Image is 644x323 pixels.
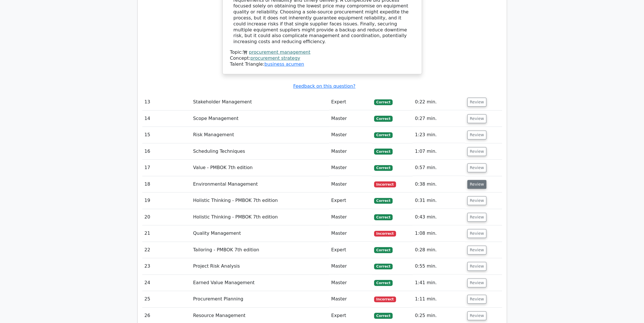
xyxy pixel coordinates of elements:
[467,295,487,304] button: Review
[142,192,191,209] td: 19
[374,313,393,318] span: Correct
[142,160,191,176] td: 17
[374,296,396,302] span: Incorrect
[413,127,465,143] td: 1:23 min.
[329,127,372,143] td: Master
[191,225,329,242] td: Quality Management
[142,291,191,307] td: 25
[230,55,414,61] div: Concept:
[467,278,487,287] button: Review
[413,225,465,242] td: 1:08 min.
[374,99,393,105] span: Correct
[191,160,329,176] td: Value - PMBOK 7th edition
[467,229,487,238] button: Review
[191,209,329,225] td: Holistic Thinking - PMBOK 7th edition
[329,94,372,110] td: Expert
[374,181,396,187] span: Incorrect
[467,196,487,205] button: Review
[467,163,487,172] button: Review
[191,94,329,110] td: Stakeholder Management
[413,192,465,209] td: 0:31 min.
[329,225,372,242] td: Master
[413,94,465,110] td: 0:22 min.
[191,242,329,258] td: Tailoring - PMBOK 7th edition
[374,247,393,253] span: Correct
[142,143,191,160] td: 16
[467,131,487,139] button: Review
[467,213,487,222] button: Review
[374,264,393,269] span: Correct
[374,165,393,171] span: Correct
[142,225,191,242] td: 21
[191,258,329,274] td: Project Risk Analysis
[467,311,487,320] button: Review
[250,55,300,61] a: procurement strategy
[413,291,465,307] td: 1:11 min.
[329,160,372,176] td: Master
[329,275,372,291] td: Master
[413,258,465,274] td: 0:55 min.
[142,176,191,192] td: 18
[467,246,487,254] button: Review
[329,258,372,274] td: Master
[142,111,191,127] td: 14
[249,49,310,55] a: procurement management
[467,147,487,156] button: Review
[191,176,329,192] td: Environmental Management
[413,209,465,225] td: 0:43 min.
[142,94,191,110] td: 13
[142,127,191,143] td: 15
[374,231,396,236] span: Incorrect
[264,61,304,67] a: business acumen
[142,258,191,274] td: 23
[142,209,191,225] td: 20
[329,111,372,127] td: Master
[374,116,393,121] span: Correct
[293,83,355,89] a: Feedback on this question?
[413,176,465,192] td: 0:38 min.
[329,176,372,192] td: Master
[413,275,465,291] td: 1:41 min.
[329,291,372,307] td: Master
[374,198,393,204] span: Correct
[467,262,487,271] button: Review
[413,242,465,258] td: 0:28 min.
[230,49,414,67] div: Talent Triangle:
[191,111,329,127] td: Scope Management
[374,280,393,286] span: Correct
[467,114,487,123] button: Review
[467,180,487,189] button: Review
[191,143,329,160] td: Scheduling Techniques
[374,214,393,220] span: Correct
[142,275,191,291] td: 24
[329,192,372,209] td: Expert
[413,143,465,160] td: 1:07 min.
[191,127,329,143] td: Risk Management
[230,49,414,55] div: Topic:
[413,111,465,127] td: 0:27 min.
[142,242,191,258] td: 22
[413,160,465,176] td: 0:57 min.
[191,192,329,209] td: Holistic Thinking - PMBOK 7th edition
[374,132,393,138] span: Correct
[329,143,372,160] td: Master
[374,149,393,154] span: Correct
[329,242,372,258] td: Expert
[329,209,372,225] td: Master
[191,275,329,291] td: Earned Value Management
[467,98,487,107] button: Review
[191,291,329,307] td: Procurement Planning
